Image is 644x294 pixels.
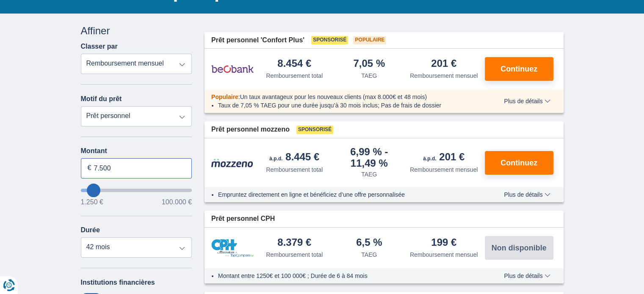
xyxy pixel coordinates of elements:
[218,190,479,199] li: Empruntez directement en ligne et bénéficiez d’une offre personnalisée
[211,58,254,80] img: pret personnel Beobank
[81,226,100,234] label: Durée
[311,36,348,44] span: Sponsorisé
[485,236,553,260] button: Non disponible
[361,250,377,259] div: TAEG
[211,36,304,45] span: Prêt personnel 'Confort Plus'
[431,58,456,70] div: 201 €
[361,170,377,179] div: TAEG
[269,152,319,164] div: 8.445 €
[218,272,479,280] li: Montant entre 1250€ et 100 000€ ; Durée de 6 à 84 mois
[162,199,192,206] span: 100.000 €
[81,199,103,206] span: 1.250 €
[266,250,323,259] div: Remboursement total
[498,191,556,198] button: Plus de détails
[504,98,550,104] span: Plus de détails
[335,147,404,168] div: 6,99 %
[410,165,478,174] div: Remboursement mensuel
[205,93,486,101] div: :
[356,237,382,249] div: 6,5 %
[353,58,385,70] div: 7,05 %
[498,98,556,104] button: Plus de détails
[218,101,479,110] li: Taux de 7,05 % TAEG pour une durée jusqu’à 30 mois inclus; Pas de frais de dossier
[211,93,238,100] span: Populaire
[410,250,478,259] div: Remboursement mensuel
[277,58,311,70] div: 8.454 €
[266,71,323,80] div: Remboursement total
[361,71,377,80] div: TAEG
[485,151,553,175] button: Continuez
[81,189,192,192] input: wantToBorrow
[296,126,333,134] span: Sponsorisé
[410,71,478,80] div: Remboursement mensuel
[81,147,192,155] label: Montant
[211,239,254,257] img: pret personnel CPH Banque
[211,158,254,168] img: pret personnel Mozzeno
[81,95,122,103] label: Motif du prêt
[500,159,537,167] span: Continuez
[431,237,456,249] div: 199 €
[277,237,311,249] div: 8.379 €
[88,163,91,173] span: €
[498,272,556,279] button: Plus de détails
[266,165,323,174] div: Remboursement total
[81,24,192,38] div: Affiner
[485,57,553,81] button: Continuez
[81,43,118,50] label: Classer par
[504,192,550,198] span: Plus de détails
[500,65,537,73] span: Continuez
[423,152,464,164] div: 201 €
[240,93,427,100] span: Un taux avantageux pour les nouveaux clients (max 8.000€ et 48 mois)
[211,125,290,135] span: Prêt personnel mozzeno
[492,244,547,252] span: Non disponible
[81,279,155,286] label: Institutions financières
[353,36,386,44] span: Populaire
[211,214,275,224] span: Prêt personnel CPH
[504,273,550,279] span: Plus de détails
